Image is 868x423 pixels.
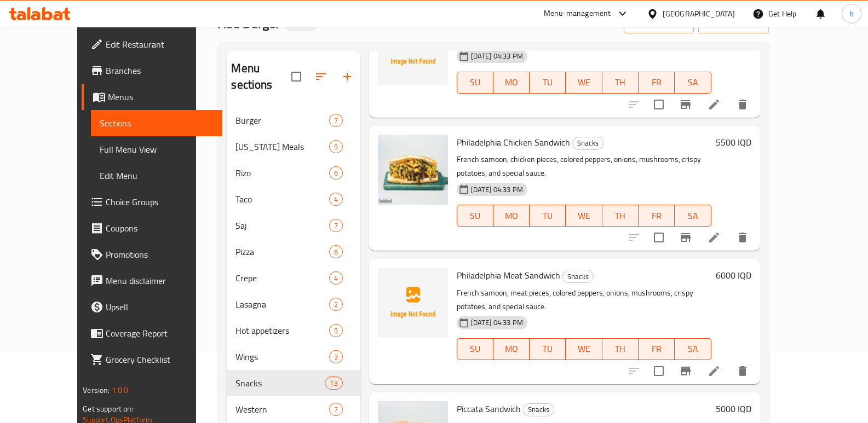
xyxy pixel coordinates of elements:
[467,317,527,328] span: [DATE] 04:33 PM
[106,64,214,77] span: Branches
[82,241,222,268] a: Promotions
[82,84,222,110] a: Menus
[235,376,325,390] span: Snacks
[330,115,342,126] span: 7
[308,63,334,90] span: Sort sections
[330,326,342,336] span: 5
[524,403,554,416] span: Snacks
[457,153,711,180] p: French samoon, chicken pieces, colored peppers, onions, mushrooms, crispy potatoes, and special s...
[566,338,602,360] button: WE
[639,72,675,94] button: FR
[227,186,360,212] div: Taco4
[647,360,670,383] span: Select to update
[235,350,329,363] span: Wings
[530,205,566,227] button: TU
[82,57,222,84] a: Branches
[330,247,342,257] span: 6
[330,194,342,205] span: 4
[462,74,489,90] span: SU
[639,205,675,227] button: FR
[235,219,329,232] span: Saj
[675,338,711,360] button: SA
[457,286,711,314] p: French samoon, meat pieces, colored peppers, onions, mushrooms, crispy potatoes, and special sauce.
[607,74,634,90] span: TH
[498,341,525,357] span: MO
[100,143,214,156] span: Full Menu View
[639,338,675,360] button: FR
[570,341,597,357] span: WE
[643,74,670,90] span: FR
[716,401,751,416] h6: 5000 IQD
[325,376,342,390] div: items
[457,267,560,283] span: Philadelphia Meat Sandwich
[672,91,699,118] button: Branch-specific-item
[672,224,699,251] button: Branch-specific-item
[493,205,530,227] button: MO
[707,16,760,30] span: export
[566,72,602,94] button: WE
[602,205,639,227] button: TH
[227,265,360,291] div: Crepe4
[679,74,706,90] span: SA
[227,396,360,422] div: Western7
[679,341,706,357] span: SA
[106,353,214,366] span: Grocery Checklist
[498,208,525,224] span: MO
[570,74,597,90] span: WE
[544,7,611,20] div: Menu-management
[106,274,214,287] span: Menu disclaimer
[647,226,670,249] span: Select to update
[572,137,603,150] div: Snacks
[231,60,291,93] h2: Menu sections
[378,135,448,205] img: Philadelphia Chicken Sandwich
[100,169,214,182] span: Edit Menu
[329,403,343,416] div: items
[679,208,706,224] span: SA
[330,352,342,362] span: 3
[457,338,493,360] button: SU
[534,341,561,357] span: TU
[716,268,751,283] h6: 6000 IQD
[235,193,329,206] span: Taco
[227,134,360,160] div: [US_STATE] Meals5
[83,383,110,397] span: Version:
[235,245,329,258] span: Pizza
[378,268,448,338] img: Philadelphia Meat Sandwich
[235,324,329,337] span: Hot appetizers
[235,298,329,311] span: Lasagna
[716,135,751,150] h6: 5500 IQD
[82,31,222,57] a: Edit Restaurant
[672,358,699,384] button: Branch-specific-item
[462,208,489,224] span: SU
[83,402,133,416] span: Get support on:
[227,107,360,134] div: Burger7
[534,74,561,90] span: TU
[235,114,329,127] span: Burger
[330,142,342,152] span: 5
[329,114,343,127] div: items
[457,401,521,417] span: Piccata Sandwich
[562,270,594,283] div: Snacks
[227,344,360,370] div: Wings3
[457,205,493,227] button: SU
[106,195,214,208] span: Choice Groups
[106,300,214,314] span: Upsell
[607,208,634,224] span: TH
[235,166,329,179] span: Rizo
[91,136,222,163] a: Full Menu View
[235,140,329,153] div: Kentucky Meals
[566,205,602,227] button: WE
[329,245,343,258] div: items
[643,341,670,357] span: FR
[493,338,530,360] button: MO
[708,98,721,111] a: Edit menu item
[602,338,639,360] button: TH
[330,299,342,310] span: 2
[663,8,735,20] div: [GEOGRAPHIC_DATA]
[112,383,129,397] span: 1.0.0
[330,168,342,178] span: 6
[643,208,670,224] span: FR
[708,231,721,244] a: Edit menu item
